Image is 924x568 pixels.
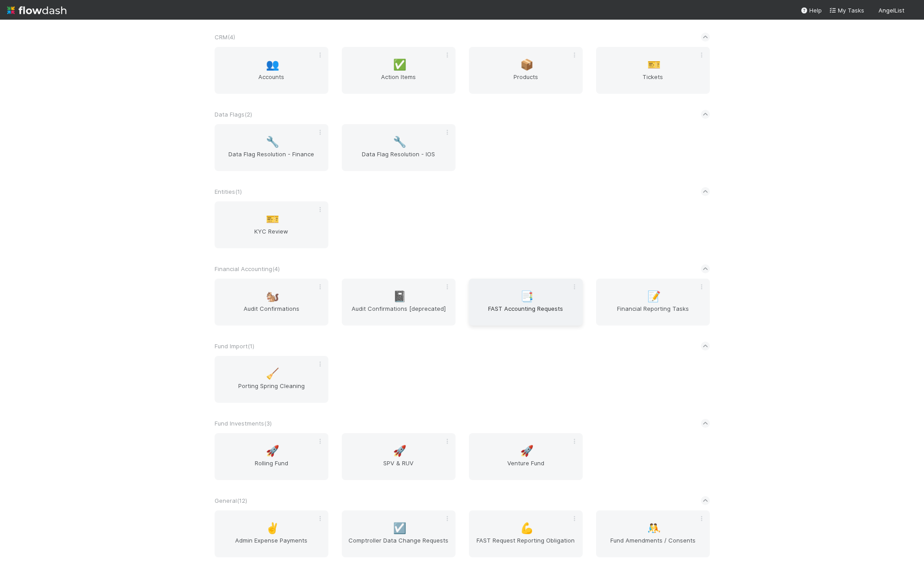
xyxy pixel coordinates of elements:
[215,497,247,504] span: General ( 12 )
[520,291,534,302] span: 📑
[800,6,822,15] div: Help
[266,368,279,380] span: 🧹
[345,150,452,167] span: Data Flag Resolution - IOS
[215,279,328,326] a: 🐿️Audit Confirmations
[345,304,452,322] span: Audit Confirmations [deprecated]
[342,124,456,171] a: 🔧Data Flag Resolution - IOS
[215,201,328,248] a: 🎫KYC Review
[647,291,661,302] span: 📝
[393,59,406,71] span: ✅
[520,59,534,71] span: 📦
[266,136,279,148] span: 🔧
[342,510,456,557] a: ☑️Comptroller Data Change Requests
[600,536,706,554] span: Fund Amendments / Consents
[266,59,279,71] span: 👥
[472,459,579,476] span: Venture Fund
[7,3,66,18] img: logo-inverted-e16ddd16eac7371096b0.svg
[218,459,325,476] span: Rolling Fund
[218,536,325,554] span: Admin Expense Payments
[342,279,456,326] a: 📓Audit Confirmations [deprecated]
[215,47,328,94] a: 👥Accounts
[215,433,328,480] a: 🚀Rolling Fund
[218,72,325,90] span: Accounts
[647,59,661,71] span: 🎫
[393,522,406,534] span: ☑️
[215,111,252,118] span: Data Flags ( 2 )
[215,342,254,350] span: Fund Import ( 1 )
[266,213,279,225] span: 🎫
[215,510,328,557] a: ✌️Admin Expense Payments
[520,522,534,534] span: 💪
[600,304,706,322] span: Financial Reporting Tasks
[218,304,325,322] span: Audit Confirmations
[393,136,406,148] span: 🔧
[469,510,583,557] a: 💪FAST Request Reporting Obligation
[393,445,406,457] span: 🚀
[342,47,456,94] a: ✅Action Items
[345,459,452,476] span: SPV & RUV
[829,7,864,14] span: My Tasks
[829,6,864,15] a: My Tasks
[469,279,583,326] a: 📑FAST Accounting Requests
[215,188,242,195] span: Entities ( 1 )
[600,72,706,90] span: Tickets
[469,433,583,480] a: 🚀Venture Fund
[647,522,661,534] span: 🤼
[218,227,325,245] span: KYC Review
[218,150,325,167] span: Data Flag Resolution - Finance
[596,510,710,557] a: 🤼Fund Amendments / Consents
[472,304,579,322] span: FAST Accounting Requests
[472,536,579,554] span: FAST Request Reporting Obligation
[520,445,534,457] span: 🚀
[215,33,235,41] span: CRM ( 4 )
[908,6,917,15] img: avatar_c0d2ec3f-77e2-40ea-8107-ee7bdb5edede.png
[596,279,710,326] a: 📝Financial Reporting Tasks
[596,47,710,94] a: 🎫Tickets
[215,356,328,403] a: 🧹Porting Spring Cleaning
[215,124,328,171] a: 🔧Data Flag Resolution - Finance
[393,291,406,302] span: 📓
[472,72,579,90] span: Products
[266,291,279,302] span: 🐿️
[342,433,456,480] a: 🚀SPV & RUV
[878,7,904,14] span: AngelList
[218,381,325,399] span: Porting Spring Cleaning
[345,536,452,554] span: Comptroller Data Change Requests
[266,445,279,457] span: 🚀
[345,72,452,90] span: Action Items
[215,265,280,272] span: Financial Accounting ( 4 )
[469,47,583,94] a: 📦Products
[215,420,272,427] span: Fund Investments ( 3 )
[266,522,279,534] span: ✌️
